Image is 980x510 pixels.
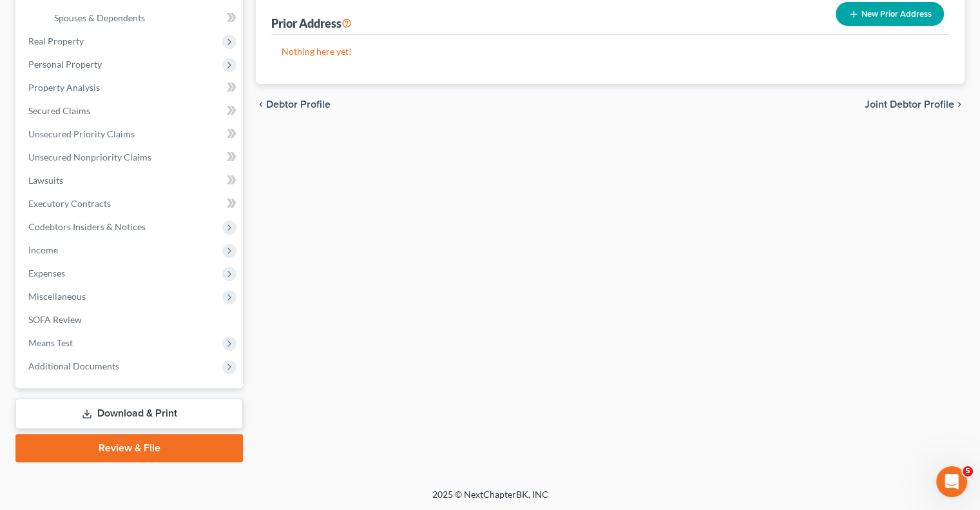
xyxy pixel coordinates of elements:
[18,123,243,146] a: Unsecured Priority Claims
[28,291,86,302] span: Miscellaneous
[13,179,245,228] div: Send us a messageWe typically reply in a few hours
[15,434,243,462] a: Review & File
[28,82,100,93] span: Property Analysis
[28,175,63,186] span: Lawsuits
[18,99,243,123] a: Secured Claims
[18,76,243,99] a: Property Analysis
[19,332,239,356] div: Amendments
[15,398,243,429] a: Download & Print
[26,190,215,203] div: Send us a message
[28,268,65,279] span: Expenses
[135,148,171,161] div: • 3h ago
[26,337,216,351] div: Amendments
[28,59,102,70] span: Personal Property
[256,99,266,110] i: chevron_left
[865,99,954,110] span: Joint Debtor Profile
[28,360,119,371] span: Additional Documents
[282,45,939,58] p: Nothing here yet!
[86,391,171,443] button: Messages
[44,6,243,30] a: Spouses & Dependents
[19,356,239,380] div: Import and Export Claims
[256,99,331,110] button: chevron_left Debtor Profile
[26,44,232,66] p: Hi there!
[28,35,84,46] span: Real Property
[28,314,82,325] span: SOFA Review
[266,99,331,110] span: Debtor Profile
[28,244,58,255] span: Income
[836,2,944,26] button: New Prior Address
[26,300,216,327] div: Statement of Financial Affairs - Payments Made in the Last 90 days
[26,135,52,161] img: Profile image for Lindsey
[172,391,258,443] button: Help
[28,152,151,162] span: Unsecured Nonpriority Claims
[13,104,245,172] div: Recent messageProfile image for LindseyUnderstood! I will let you know as soon as those fixes hav...
[26,246,104,260] span: Search for help
[28,128,135,139] span: Unsecured Priority Claims
[204,424,225,433] span: Help
[18,169,243,192] a: Lawsuits
[954,99,965,110] i: chevron_right
[26,66,232,88] p: How can we help?
[865,99,965,110] button: Joint Debtor Profile chevron_right
[28,221,146,232] span: Codebtors Insiders & Notices
[14,124,244,172] div: Profile image for LindseyUnderstood! I will let you know as soon as those fixes have been deploye...
[26,203,215,217] div: We typically reply in a few hours
[28,105,90,116] span: Secured Claims
[26,361,216,375] div: Import and Export Claims
[271,15,352,31] div: Prior Address
[222,21,245,44] div: Close
[19,240,239,266] button: Search for help
[54,12,145,23] span: Spouses & Dependents
[19,271,239,295] div: Attorney's Disclosure of Compensation
[963,466,973,476] span: 5
[26,115,231,129] div: Recent message
[28,424,57,433] span: Home
[936,466,967,497] iframe: Intercom live chat
[19,295,239,332] div: Statement of Financial Affairs - Payments Made in the Last 90 days
[57,135,398,146] span: Understood! I will let you know as soon as those fixes have been deployed!
[18,146,243,169] a: Unsecured Nonpriority Claims
[28,198,111,209] span: Executory Contracts
[107,424,151,433] span: Messages
[18,192,243,215] a: Executory Contracts
[18,308,243,331] a: SOFA Review
[28,337,73,348] span: Means Test
[57,148,132,161] div: [PERSON_NAME]
[26,276,216,289] div: Attorney's Disclosure of Compensation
